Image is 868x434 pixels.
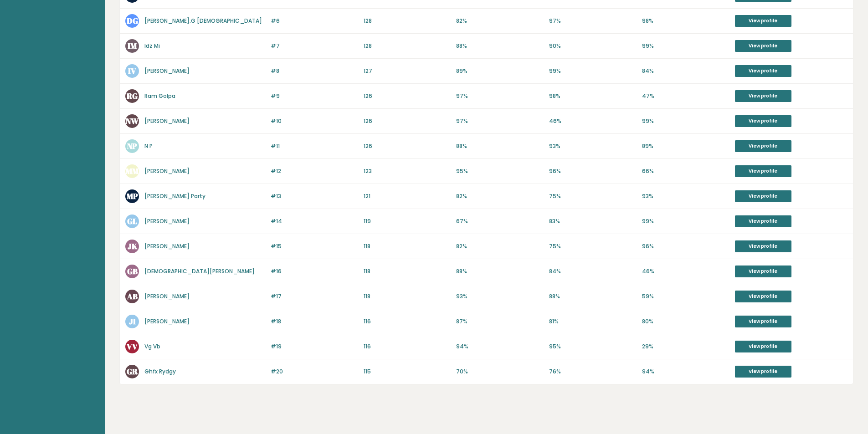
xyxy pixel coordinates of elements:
[144,242,190,250] a: [PERSON_NAME]
[549,242,637,250] p: 75%
[456,142,544,150] p: 88%
[271,117,358,125] p: #10
[128,66,136,76] text: IV
[735,215,791,227] a: View profile
[549,17,637,25] p: 97%
[364,267,451,276] p: 118
[735,240,791,252] a: View profile
[642,117,729,125] p: 99%
[271,92,358,100] p: #9
[735,65,791,77] a: View profile
[364,217,451,225] p: 119
[129,316,136,327] text: JI
[456,192,544,200] p: 82%
[456,317,544,326] p: 87%
[642,292,729,301] p: 59%
[127,366,138,377] text: GR
[735,115,791,127] a: View profile
[126,166,139,176] text: MM
[144,292,190,300] a: [PERSON_NAME]
[642,17,729,25] p: 98%
[127,15,138,26] text: DG
[271,67,358,75] p: #8
[127,191,138,201] text: MP
[642,92,729,100] p: 47%
[735,40,791,52] a: View profile
[364,167,451,175] p: 123
[735,140,791,152] a: View profile
[144,317,190,325] a: [PERSON_NAME]
[144,267,255,275] a: [DEMOGRAPHIC_DATA][PERSON_NAME]
[735,165,791,177] a: View profile
[271,192,358,200] p: #13
[642,242,729,250] p: 96%
[364,117,451,125] p: 126
[271,342,358,351] p: #19
[549,292,637,301] p: 88%
[271,267,358,276] p: #16
[271,368,358,376] p: #20
[128,241,138,251] text: JK
[549,92,637,100] p: 98%
[735,190,791,202] a: View profile
[144,342,160,350] a: Vg Vb
[271,217,358,225] p: #14
[642,42,729,50] p: 99%
[127,291,138,301] text: AB
[144,17,262,25] a: [PERSON_NAME].G [DEMOGRAPHIC_DATA]
[144,67,190,75] a: [PERSON_NAME]
[144,368,176,375] a: Ghfx Rydgy
[271,242,358,250] p: #15
[126,116,139,126] text: NW
[364,242,451,250] p: 118
[549,117,637,125] p: 46%
[144,217,190,225] a: [PERSON_NAME]
[549,42,637,50] p: 90%
[735,341,791,352] a: View profile
[271,42,358,50] p: #7
[456,292,544,301] p: 93%
[144,167,190,175] a: [PERSON_NAME]
[549,167,637,175] p: 96%
[642,217,729,225] p: 99%
[126,91,138,101] text: RG
[735,366,791,378] a: View profile
[364,368,451,376] p: 115
[642,368,729,376] p: 94%
[127,141,137,151] text: NP
[642,67,729,75] p: 84%
[144,92,175,100] a: Ram Golpa
[735,316,791,327] a: View profile
[456,217,544,225] p: 67%
[144,142,153,150] a: N P
[364,142,451,150] p: 126
[642,192,729,200] p: 93%
[127,266,138,276] text: GB
[549,317,637,326] p: 81%
[549,67,637,75] p: 99%
[642,267,729,276] p: 46%
[271,17,358,25] p: #6
[128,41,137,51] text: IM
[549,368,637,376] p: 76%
[364,42,451,50] p: 128
[456,17,544,25] p: 82%
[735,15,791,27] a: View profile
[642,142,729,150] p: 89%
[364,342,451,351] p: 116
[456,242,544,250] p: 82%
[735,291,791,302] a: View profile
[456,368,544,376] p: 70%
[642,167,729,175] p: 66%
[144,42,160,50] a: Idz Mi
[271,292,358,301] p: #17
[364,192,451,200] p: 121
[549,267,637,276] p: 84%
[549,342,637,351] p: 95%
[642,342,729,351] p: 29%
[456,92,544,100] p: 97%
[456,267,544,276] p: 88%
[456,67,544,75] p: 89%
[144,192,205,200] a: [PERSON_NAME] Party
[364,292,451,301] p: 118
